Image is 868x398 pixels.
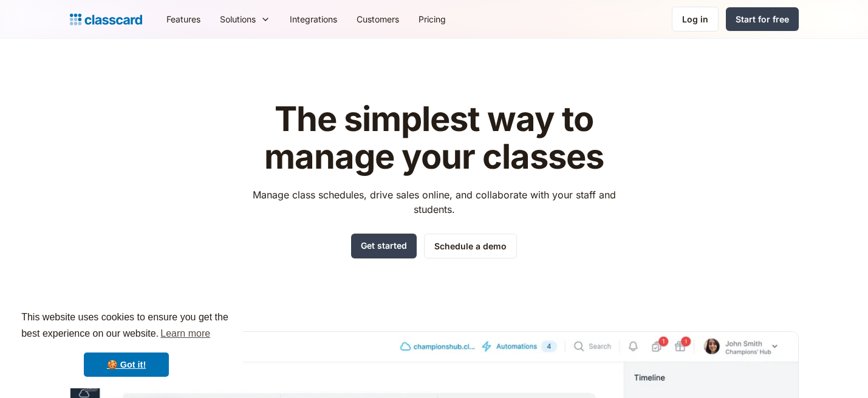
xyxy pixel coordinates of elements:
a: Integrations [280,5,347,33]
div: cookieconsent [10,298,243,388]
a: Customers [347,5,409,33]
a: Schedule a demo [424,234,517,258]
a: home [70,11,142,28]
a: Features [157,5,210,33]
a: Start for free [726,7,799,31]
div: Log in [682,13,708,25]
a: dismiss cookie message [84,352,169,377]
a: Get started [351,234,417,258]
a: Pricing [409,5,456,33]
p: Manage class schedules, drive sales online, and collaborate with your staff and students. [241,187,627,217]
div: Start for free [736,13,789,25]
a: Log in [672,7,719,32]
div: Solutions [210,5,280,33]
span: This website uses cookies to ensure you get the best experience on our website. [21,310,231,343]
h1: The simplest way to manage your classes [241,101,627,175]
div: Solutions [220,13,256,25]
a: learn more about cookies [159,325,212,343]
